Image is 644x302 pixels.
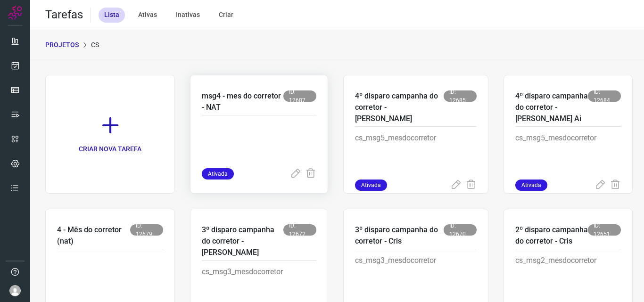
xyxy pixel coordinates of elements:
p: 4º disparo campanha do corretor - [PERSON_NAME] Ai [515,90,588,124]
a: CRIAR NOVA TAREFA [45,75,175,194]
p: CS [91,40,99,50]
p: 3º disparo campanha do corretor - Cris [355,224,444,247]
p: cs_msg5_mesdocorretor [355,132,477,180]
span: ID: 12651 [588,224,621,236]
div: Lista [99,8,125,23]
p: PROJETOS [45,40,79,50]
p: 4º disparo campanha do corretor - [PERSON_NAME] [355,90,444,124]
p: 2º disparo campanha do corretor - Cris [515,224,588,247]
span: ID: 12670 [444,224,477,236]
p: cs_msg3_mesdocorretor [355,255,477,302]
span: ID: 12685 [444,90,477,102]
span: ID: 12672 [283,224,316,236]
span: ID: 12679 [130,224,163,236]
p: msg4 - mes do corretor - NAT [202,90,283,113]
div: Ativas [132,8,163,23]
span: Ativada [355,180,387,191]
p: cs_msg2_mesdocorretor [515,255,621,302]
span: ID: 12684 [588,90,621,102]
img: Logo [8,6,22,20]
div: Criar [213,8,239,23]
span: Ativada [515,180,547,191]
span: Ativada [202,168,234,180]
div: Inativas [170,8,206,23]
p: CRIAR NOVA TAREFA [79,144,141,154]
p: 3º disparo campanha do corretor - [PERSON_NAME] [202,224,283,258]
p: cs_msg5_mesdocorretor [515,132,621,180]
span: ID: 12687 [283,90,316,102]
p: 4 - Mês do corretor (nat) [57,224,130,247]
h2: Tarefas [45,8,83,22]
img: avatar-user-boy.jpg [9,285,21,296]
